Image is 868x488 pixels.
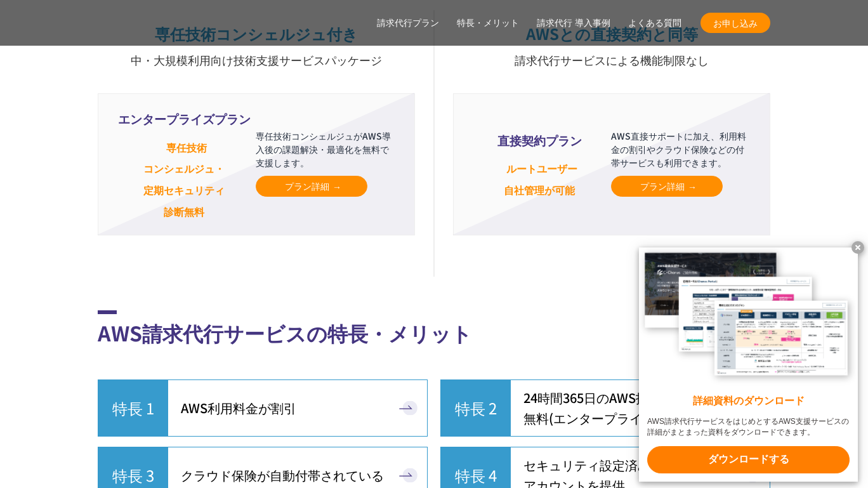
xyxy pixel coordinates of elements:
[377,16,439,30] a: 請求代行プラン
[256,176,367,197] a: プラン詳細
[453,52,770,69] small: 請求代行サービスによる機能制限なし
[441,380,511,436] span: 特長 2
[98,379,428,437] a: 特長 1 AWS利用料金が割引
[98,52,415,69] small: 中・大規模利用向け技術支援サービスパッケージ
[611,129,751,169] p: AWS直接サポートに加え、利用料金の割引やクラウド保険などの付帯サービスも利用できます。
[523,388,725,428] span: 24時間365日の AWS技術サポートが 無料 (エンタープライズ相当)
[700,13,770,33] a: お申し込み
[98,310,770,348] h2: AWS請求代行サービスの特長・メリット
[117,110,251,128] span: エンタープライズプラン
[143,140,225,219] small: 専任技術 コンシェルジュ・ 定期セキュリティ 診断無料
[640,180,694,193] span: プラン詳細
[647,394,850,409] x-t: 詳細資料のダウンロード
[181,398,296,418] span: AWS利用料金が割引
[285,180,338,193] span: プラン詳細
[611,176,723,197] a: プラン詳細
[647,446,850,473] x-t: ダウンロードする
[98,23,415,69] h3: 専任技術コンシェルジュ付き
[457,16,519,30] a: 特長・メリット
[98,380,168,436] span: 特長 1
[700,16,770,30] span: お申し込み
[453,23,770,69] h3: AWSとの直接契約と同等
[537,16,610,30] a: 請求代行 導入事例
[647,416,850,438] x-t: AWS請求代行サービスをはじめとするAWS支援サービスの詳細がまとまった資料をダウンロードできます。
[440,379,770,437] a: 特長 2 24時間365日のAWS技術サポートが無料(エンタープライズ相当)※1
[256,129,395,169] p: 専任技術コンシェルジュがAWS導入後の課題解決・最適化を無料で支援します。
[181,465,384,485] span: クラウド保険が自動付帯されている
[504,161,577,197] small: ルートユーザー 自社管理が可能
[473,131,606,150] span: 直接契約プラン
[628,16,681,30] a: よくある質問
[639,247,858,482] a: 詳細資料のダウンロード AWS請求代行サービスをはじめとするAWS支援サービスの詳細がまとまった資料をダウンロードできます。 ダウンロードする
